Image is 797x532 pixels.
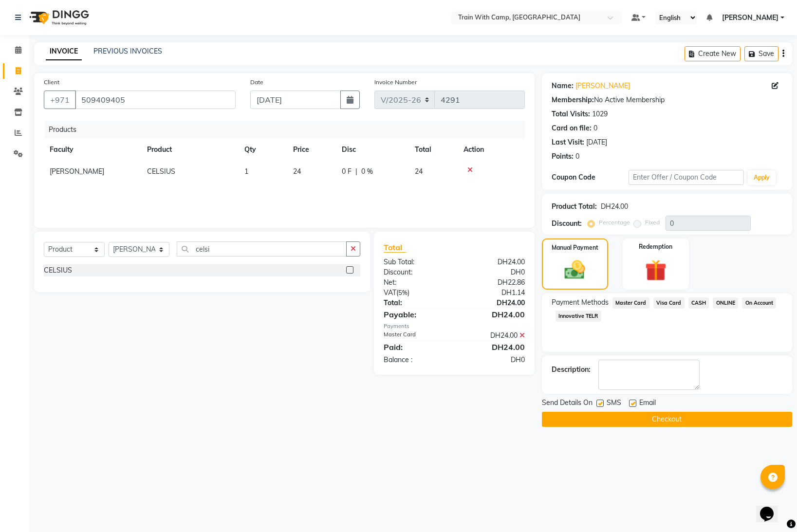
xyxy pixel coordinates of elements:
[93,47,162,55] a: PREVIOUS INVOICES
[713,297,738,309] span: ONLINE
[601,202,628,212] div: DH24.00
[645,218,660,227] label: Fixed
[639,398,656,410] span: Email
[384,288,396,297] span: VAT
[742,297,776,309] span: On Account
[244,167,248,176] span: 1
[376,341,454,353] div: Paid:
[607,398,621,410] span: SMS
[415,167,423,176] span: 24
[409,139,458,161] th: Total
[147,167,175,176] span: CELSIUS
[599,218,630,227] label: Percentage
[376,355,454,365] div: Balance :
[342,166,352,177] span: 0 F
[398,289,408,296] span: 5%
[552,151,574,162] div: Points:
[454,330,532,341] div: DH24.00
[376,257,454,267] div: Sub Total:
[239,139,287,161] th: Qty
[336,139,409,161] th: Disc
[552,297,609,308] span: Payment Methods
[287,139,336,161] th: Price
[141,139,239,161] th: Product
[44,91,76,109] button: +971
[177,241,347,257] input: Search or Scan
[454,288,532,298] div: DH1.14
[653,297,685,309] span: Visa Card
[629,170,744,185] input: Enter Offer / Coupon Code
[454,341,532,353] div: DH24.00
[552,81,574,91] div: Name:
[575,81,630,91] a: [PERSON_NAME]
[44,139,141,161] th: Faculty
[552,137,584,147] div: Last Visit:
[44,265,72,275] div: CELSIUS
[552,219,582,229] div: Discount:
[374,78,417,87] label: Invoice Number
[293,167,301,176] span: 24
[376,277,454,288] div: Net:
[454,309,532,320] div: DH24.00
[685,46,741,61] button: Create New
[50,167,104,176] span: [PERSON_NAME]
[744,46,778,61] button: Save
[558,258,592,282] img: _cash.svg
[748,170,776,185] button: Apply
[552,202,597,212] div: Product Total:
[454,257,532,267] div: DH24.00
[542,398,593,410] span: Send Details On
[638,257,673,284] img: _gift.svg
[552,365,591,375] div: Description:
[454,355,532,365] div: DH0
[376,267,454,277] div: Discount:
[454,267,532,277] div: DH0
[376,309,454,320] div: Payable:
[612,297,649,309] span: Master Card
[756,493,787,522] iframe: chat widget
[722,13,778,23] span: [PERSON_NAME]
[361,166,373,177] span: 0 %
[355,166,357,177] span: |
[384,322,525,330] div: Payments
[592,109,608,119] div: 1029
[454,277,532,288] div: DH22.86
[250,78,263,87] label: Date
[376,288,454,298] div: ( )
[575,151,579,162] div: 0
[639,242,672,251] label: Redemption
[44,78,59,87] label: Client
[556,311,601,322] span: Innovative TELR
[552,172,629,183] div: Coupon Code
[454,298,532,308] div: DH24.00
[25,4,92,31] img: logo
[75,91,236,109] input: Search by Name/Mobile/Email/Code
[552,95,782,105] div: No Active Membership
[458,139,525,161] th: Action
[376,298,454,308] div: Total:
[593,123,597,133] div: 0
[552,243,598,252] label: Manual Payment
[552,109,590,119] div: Total Visits:
[552,95,594,105] div: Membership:
[46,43,82,60] a: INVOICE
[586,137,607,147] div: [DATE]
[45,121,532,139] div: Products
[688,297,709,309] span: CASH
[384,242,406,253] span: Total
[542,412,792,427] button: Checkout
[552,123,592,133] div: Card on file:
[376,330,454,341] div: Master Card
